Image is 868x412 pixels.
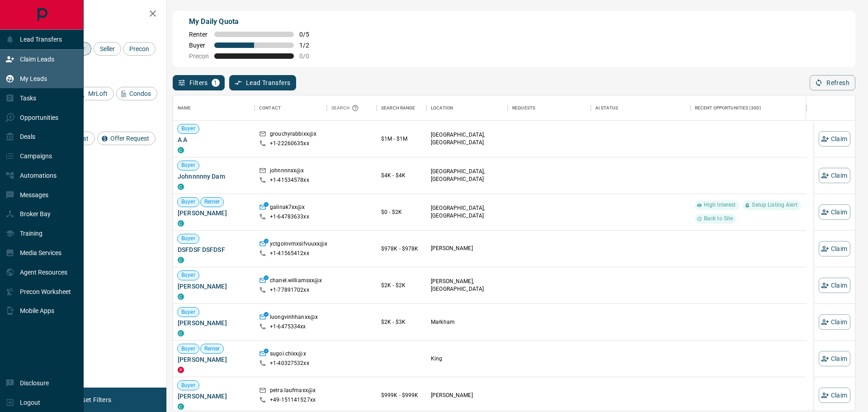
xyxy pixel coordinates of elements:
[178,392,250,401] span: [PERSON_NAME]
[178,135,250,144] span: A A
[270,250,309,257] p: +1- 41565412xx
[97,132,156,145] div: Offer Request
[126,45,152,52] span: Precon
[107,135,152,142] span: Offer Request
[331,95,361,121] div: Search
[189,52,209,60] span: Precon
[810,75,855,90] button: Refresh
[173,75,225,90] button: Filters1
[178,345,199,353] span: Buyer
[381,245,422,253] p: $978K - $978K
[819,204,850,220] button: Claim
[299,52,319,60] span: 0 / 0
[126,90,154,97] span: Condos
[431,278,503,293] p: [PERSON_NAME], [GEOGRAPHIC_DATA]
[819,278,850,293] button: Claim
[178,403,184,410] div: condos.ca
[259,95,281,121] div: Contact
[178,208,250,218] span: [PERSON_NAME]
[189,16,319,27] p: My Daily Quota
[270,176,309,184] p: +1- 41534578xx
[299,31,319,38] span: 0 / 5
[178,184,184,190] div: condos.ca
[178,161,199,169] span: Buyer
[178,172,250,181] span: Johnnnnny Dam
[178,367,184,373] div: property.ca
[201,345,224,353] span: Renter
[178,235,199,242] span: Buyer
[819,388,850,403] button: Claim
[690,95,807,121] div: Recent Opportunities (30d)
[748,201,801,209] span: Setup Listing Alert
[29,9,157,20] h2: Filters
[595,95,618,121] div: AI Status
[819,241,850,256] button: Claim
[299,42,319,49] span: 1 / 2
[178,125,199,133] span: Buyer
[381,208,422,216] p: $0 - $2K
[700,215,737,223] span: Back to Site
[508,95,591,121] div: Requests
[270,313,318,323] p: luongvinhhanxx@x
[178,308,199,316] span: Buyer
[431,355,503,363] p: King
[178,257,184,263] div: condos.ca
[178,220,184,227] div: condos.ca
[819,314,850,330] button: Claim
[178,355,250,364] span: [PERSON_NAME]
[270,323,306,331] p: +1- 6475334xx
[178,95,191,121] div: Name
[255,95,327,121] div: Contact
[819,168,850,183] button: Claim
[123,42,156,56] div: Precon
[270,286,309,294] p: +1- 77891702xx
[178,271,199,279] span: Buyer
[189,31,209,38] span: Renter
[381,171,422,180] p: $4K - $4K
[270,277,322,286] p: chanel.williamsxx@x
[69,392,117,407] button: Reset Filters
[270,167,304,176] p: johnnnnxx@x
[431,95,453,121] div: Location
[270,130,316,140] p: grouchyrabbixx@x
[431,392,503,399] p: [PERSON_NAME]
[270,240,328,250] p: yctgoinvmxsifvuuxx@x
[270,360,309,367] p: +1- 40327532xx
[377,95,426,121] div: Search Range
[700,201,740,209] span: High Interest
[431,168,503,183] p: [GEOGRAPHIC_DATA], [GEOGRAPHIC_DATA]
[381,95,415,121] div: Search Range
[270,350,306,360] p: sugoi.chixx@x
[270,213,309,221] p: +1- 64783633xx
[212,80,219,86] span: 1
[85,90,111,97] span: MrLoft
[426,95,508,121] div: Location
[75,87,114,100] div: MrLoft
[178,282,250,291] span: [PERSON_NAME]
[178,245,250,254] span: DSFDSF DSFDSF
[178,382,199,389] span: Buyer
[201,198,224,206] span: Renter
[512,95,535,121] div: Requests
[178,318,250,327] span: [PERSON_NAME]
[178,294,184,300] div: condos.ca
[695,95,761,121] div: Recent Opportunities (30d)
[381,281,422,289] p: $2K - $2K
[381,391,422,399] p: $999K - $999K
[97,45,118,52] span: Seller
[591,95,690,121] div: AI Status
[178,198,199,206] span: Buyer
[381,135,422,143] p: $1M - $1M
[178,147,184,153] div: condos.ca
[173,95,255,121] div: Name
[94,42,121,56] div: Seller
[431,131,503,147] p: [GEOGRAPHIC_DATA], [GEOGRAPHIC_DATA]
[270,140,309,147] p: +1- 22260635xx
[229,75,297,90] button: Lead Transfers
[178,330,184,336] div: condos.ca
[819,351,850,366] button: Claim
[431,204,503,220] p: [GEOGRAPHIC_DATA], [GEOGRAPHIC_DATA]
[116,87,157,100] div: Condos
[270,396,316,404] p: +49- 151141527xx
[270,204,305,213] p: galinak7xx@x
